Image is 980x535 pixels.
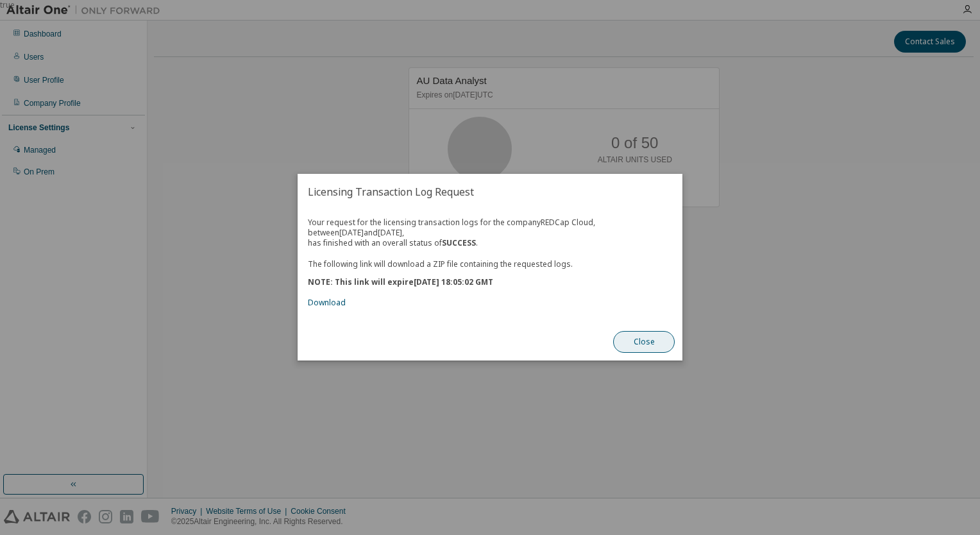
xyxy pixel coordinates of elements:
[442,237,476,248] b: SUCCESS
[298,174,682,210] h2: Licensing Transaction Log Request
[308,259,672,269] p: The following link will download a ZIP file containing the requested logs.
[308,277,493,288] b: NOTE: This link will expire [DATE] 18:05:02 GMT
[613,332,675,353] button: Close
[308,298,346,309] a: Download
[308,217,672,308] div: Your request for the licensing transaction logs for the company REDCap Cloud , between [DATE] and...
